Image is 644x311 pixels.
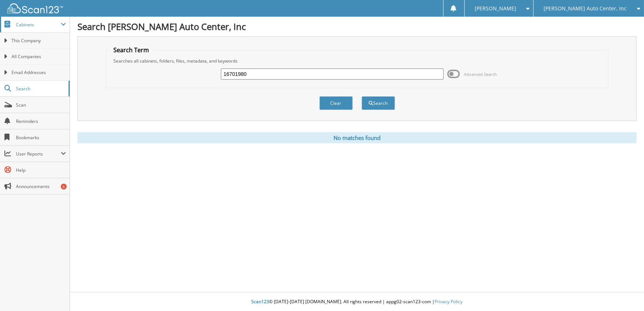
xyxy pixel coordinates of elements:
h1: Search [PERSON_NAME] Auto Center, Inc [77,20,637,33]
div: © [DATE]-[DATE] [DOMAIN_NAME]. All rights reserved | appg02-scan123-com | [70,293,644,311]
span: Search [16,86,65,92]
span: Reminders [16,118,66,124]
div: 6 [61,184,67,190]
span: This Company [11,37,66,44]
span: Bookmarks [16,134,66,141]
span: Help [16,167,66,173]
span: Cabinets [16,21,61,28]
span: [PERSON_NAME] Auto Center, Inc [544,6,627,11]
span: Scan123 [252,298,269,305]
a: Privacy Policy [435,298,463,305]
span: Email Addresses [11,69,66,76]
span: Advanced Search [464,71,497,77]
span: Scan [16,102,66,108]
div: Searches all cabinets, folders, files, metadata, and keywords [110,58,604,64]
button: Clear [319,96,353,110]
span: All Companies [11,53,66,60]
span: Announcements [16,183,66,190]
div: No matches found [77,132,637,143]
button: Search [362,96,395,110]
span: User Reports [16,151,61,157]
img: scan123-logo-white.svg [7,3,63,13]
span: [PERSON_NAME] [475,6,516,11]
legend: Search Term [110,46,153,54]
